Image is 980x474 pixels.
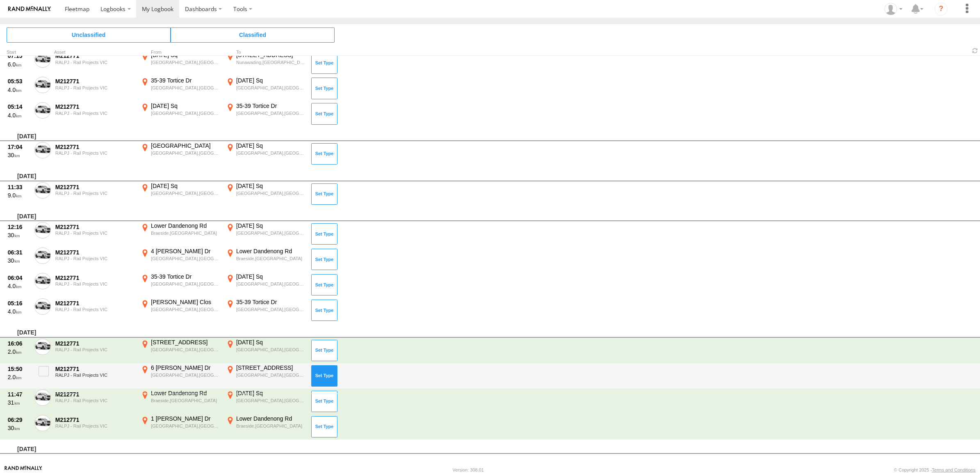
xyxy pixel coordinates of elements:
div: [GEOGRAPHIC_DATA],[GEOGRAPHIC_DATA] [236,190,305,196]
label: Click to View Event Location [225,364,307,388]
div: 35-39 Tortice Dr [151,77,220,84]
div: 30 [8,231,30,239]
div: 06:29 [8,416,30,424]
div: To [225,50,307,55]
div: [GEOGRAPHIC_DATA],[GEOGRAPHIC_DATA] [236,230,305,236]
label: Click to View Event Location [225,77,307,101]
div: [GEOGRAPHIC_DATA],[GEOGRAPHIC_DATA] [151,281,220,287]
button: Click to Set [311,223,337,245]
div: [GEOGRAPHIC_DATA],[GEOGRAPHIC_DATA] [151,347,220,353]
div: 9.0 [8,192,30,199]
div: M212771 [55,183,135,191]
label: Click to View Event Location [225,222,307,246]
div: [STREET_ADDRESS] [236,364,305,371]
div: [DATE] Sq [236,339,305,346]
div: Nunawading,[GEOGRAPHIC_DATA] [236,60,305,65]
span: Click to view Unclassified Trips [7,27,171,42]
div: 35-39 Tortice Dr [236,102,305,110]
div: [GEOGRAPHIC_DATA],[GEOGRAPHIC_DATA] [236,307,305,312]
div: [GEOGRAPHIC_DATA],[GEOGRAPHIC_DATA] [236,347,305,353]
div: [GEOGRAPHIC_DATA],[GEOGRAPHIC_DATA] [151,307,220,312]
div: [DATE] Sq [236,142,305,149]
div: 11:33 [8,183,30,191]
div: 05:53 [8,78,30,85]
div: 4.0 [8,308,30,315]
div: M212771 [55,249,135,256]
button: Click to Set [311,183,337,205]
label: Click to View Event Location [139,415,221,439]
button: Click to Set [311,416,337,437]
div: From [139,50,221,55]
label: Click to View Event Location [139,273,221,297]
div: 6 [PERSON_NAME] Dr [151,364,220,371]
div: RALPJ - Rail Projects VIC [55,307,135,312]
div: M212771 [55,365,135,373]
label: Click to View Event Location [139,77,221,101]
div: 05:14 [8,103,30,110]
div: RALPJ - Rail Projects VIC [55,398,135,403]
div: RALPJ - Rail Projects VIC [55,191,135,196]
div: RALPJ - Rail Projects VIC [55,111,135,116]
label: Click to View Event Location [225,415,307,439]
div: 2.0 [8,348,30,355]
a: Visit our Website [5,466,42,474]
button: Click to Set [311,300,337,321]
label: Click to View Event Location [225,102,307,126]
div: [GEOGRAPHIC_DATA],[GEOGRAPHIC_DATA] [236,398,305,403]
button: Click to Set [311,249,337,270]
div: Asset [54,50,136,55]
div: [DATE] Sq [236,389,305,397]
button: Click to Set [311,340,337,361]
div: RALPJ - Rail Projects VIC [55,256,135,261]
div: RALPJ - Rail Projects VIC [55,60,135,65]
div: [GEOGRAPHIC_DATA],[GEOGRAPHIC_DATA] [236,150,305,156]
button: Click to Set [311,391,337,412]
button: Click to Set [311,52,337,73]
div: [GEOGRAPHIC_DATA],[GEOGRAPHIC_DATA] [151,423,220,429]
div: [DATE] Sq [236,273,305,280]
div: [GEOGRAPHIC_DATA],[GEOGRAPHIC_DATA] [236,281,305,287]
label: Click to View Event Location [225,182,307,206]
div: [GEOGRAPHIC_DATA],[GEOGRAPHIC_DATA] [151,85,220,91]
div: Click to Sort [7,50,31,55]
button: Click to Set [311,103,337,124]
div: M212771 [55,274,135,282]
div: M212771 [55,52,135,60]
div: [PERSON_NAME] Clos [151,298,220,306]
label: Click to View Event Location [139,102,221,126]
label: Click to View Event Location [225,389,307,413]
div: [DATE] Sq [236,182,305,190]
div: 1 [PERSON_NAME] Dr [151,415,220,422]
div: [GEOGRAPHIC_DATA],[GEOGRAPHIC_DATA] [151,150,220,156]
div: [DATE] Sq [151,182,220,190]
div: [GEOGRAPHIC_DATA],[GEOGRAPHIC_DATA] [236,85,305,91]
label: Click to View Event Location [225,273,307,297]
div: M212771 [55,223,135,231]
div: RALPJ - Rail Projects VIC [55,282,135,286]
label: Click to View Event Location [225,247,307,271]
span: Refresh [970,47,980,55]
div: 31 [8,399,30,406]
label: Click to View Event Location [225,51,307,75]
div: Lower Dandenong Rd [151,222,220,229]
label: Click to View Event Location [225,142,307,166]
div: 35-39 Tortice Dr [236,298,305,306]
div: [STREET_ADDRESS] [151,339,220,346]
img: rand-logo.svg [8,6,51,12]
div: 16:06 [8,340,30,347]
div: [GEOGRAPHIC_DATA],[GEOGRAPHIC_DATA] [151,190,220,196]
label: Click to View Event Location [139,298,221,322]
div: 30 [8,151,30,159]
div: RALPJ - Rail Projects VIC [55,85,135,90]
div: [DATE] Sq [236,222,305,229]
label: Click to View Event Location [139,364,221,388]
div: [DATE] Sq [151,102,220,110]
div: RALPJ - Rail Projects VIC [55,347,135,352]
div: 4.0 [8,282,30,290]
div: M212771 [55,143,135,151]
a: Terms and Conditions [932,467,975,472]
div: RALPJ - Rail Projects VIC [55,151,135,156]
div: 12:16 [8,223,30,231]
div: 4.0 [8,86,30,94]
div: Braeside,[GEOGRAPHIC_DATA] [236,256,305,261]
